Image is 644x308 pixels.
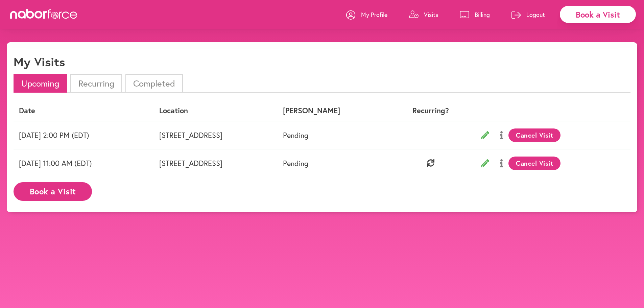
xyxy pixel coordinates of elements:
li: Recurring [70,74,122,93]
h1: My Visits [14,54,65,69]
li: Upcoming [14,74,67,93]
p: Billing [475,10,490,19]
p: Visits [424,10,438,19]
button: Cancel Visit [508,157,561,170]
th: Date [14,101,154,121]
a: Billing [460,4,490,25]
th: Recurring? [391,101,470,121]
a: Logout [511,4,545,25]
th: Location [154,101,278,121]
p: Logout [526,10,545,19]
a: My Profile [346,4,387,25]
button: Cancel Visit [508,128,561,142]
th: [PERSON_NAME] [278,101,391,121]
td: [STREET_ADDRESS] [154,121,278,149]
a: Book a Visit [14,187,92,194]
td: [DATE] 2:00 PM (EDT) [14,121,154,149]
div: Book a Visit [560,6,636,23]
td: [DATE] 11:00 AM (EDT) [14,149,154,177]
button: Book a Visit [14,182,92,201]
li: Completed [125,74,183,93]
td: Pending [278,149,391,177]
td: [STREET_ADDRESS] [154,149,278,177]
td: Pending [278,121,391,149]
a: Visits [409,4,438,25]
p: My Profile [361,10,387,19]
